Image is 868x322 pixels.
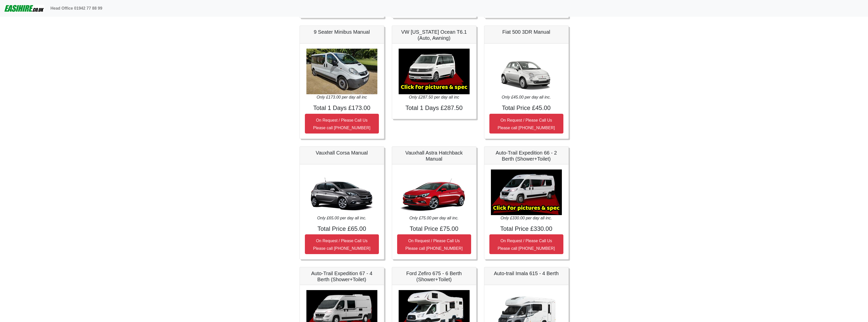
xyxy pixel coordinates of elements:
button: On Request / Please Call UsPlease call [PHONE_NUMBER] [489,114,563,134]
button: On Request / Please Call UsPlease call [PHONE_NUMBER] [305,234,379,254]
img: Fiat 500 3DR Manual [491,49,562,94]
h5: 9 Seater Minibus Manual [305,29,379,35]
h5: Vauxhall Astra Hatchback Manual [397,150,471,162]
small: On Request / Please Call Us Please call [PHONE_NUMBER] [498,239,555,251]
img: easihire_logo_small.png [4,3,44,13]
h4: Total Price £65.00 [305,225,379,233]
i: Only £65.00 per day all inc. [317,216,366,220]
small: On Request / Please Call Us Please call [PHONE_NUMBER] [313,239,371,251]
button: On Request / Please Call UsPlease call [PHONE_NUMBER] [397,234,471,254]
h5: Auto-Trail Expedition 67 - 4 Berth (Shower+Toilet) [305,270,379,282]
i: Only £330.00 per day all inc. [501,216,552,220]
h4: Total Price £330.00 [489,225,563,233]
h4: Total Price £45.00 [489,104,563,112]
h4: Total 1 Days £173.00 [305,104,379,112]
small: On Request / Please Call Us Please call [PHONE_NUMBER] [313,118,371,130]
h5: Fiat 500 3DR Manual [489,29,563,35]
i: Only £173.00 per day all inc [317,95,367,99]
h4: Total Price £75.00 [397,225,471,233]
img: Auto-Trail Expedition 66 - 2 Berth (Shower+Toilet) [491,169,562,215]
h5: Vauxhall Corsa Manual [305,150,379,156]
i: Only £45.00 per day all inc. [502,95,551,99]
h4: Total 1 Days £287.50 [397,104,471,112]
button: On Request / Please Call UsPlease call [PHONE_NUMBER] [489,234,563,254]
h5: Auto-trail Imala 615 - 4 Berth [489,270,563,276]
img: Vauxhall Astra Hatchback Manual [399,169,470,215]
small: On Request / Please Call Us Please call [PHONE_NUMBER] [405,239,463,251]
h5: Auto-Trail Expedition 66 - 2 Berth (Shower+Toilet) [489,150,563,162]
button: On Request / Please Call UsPlease call [PHONE_NUMBER] [305,114,379,134]
i: Only £75.00 per day all inc. [410,216,459,220]
b: Head Office 01942 77 88 99 [50,6,102,10]
h5: VW [US_STATE] Ocean T6.1 (Auto, Awning) [397,29,471,41]
small: On Request / Please Call Us Please call [PHONE_NUMBER] [498,118,555,130]
img: Vauxhall Corsa Manual [306,169,377,215]
img: VW California Ocean T6.1 (Auto, Awning) [399,49,470,94]
a: Head Office 01942 77 88 99 [48,3,104,13]
i: Only £287.50 per day all inc [409,95,459,99]
h5: Ford Zefiro 675 - 6 Berth (Shower+Toilet) [397,270,471,282]
img: 9 Seater Minibus Manual [306,49,377,94]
